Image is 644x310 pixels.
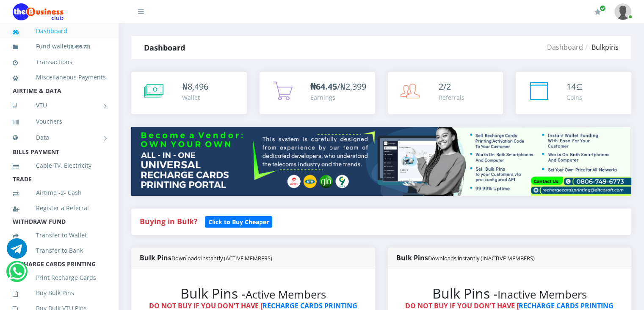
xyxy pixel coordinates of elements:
[310,81,366,92] span: /₦2,399
[567,93,583,102] div: Coins
[567,80,583,93] div: ⊆
[205,216,272,226] a: Click to Buy Cheaper
[600,5,606,11] span: Renew/Upgrade Subscription
[388,72,503,114] a: 2/2 Referrals
[439,93,464,102] div: Referrals
[310,93,366,102] div: Earnings
[13,52,106,72] a: Transactions
[13,241,106,260] a: Transfer to Bank
[405,285,615,302] h2: Bulk Pins -
[439,81,451,92] span: 2/2
[7,245,27,259] a: Chat for support
[13,183,106,203] a: Airtime -2- Cash
[140,216,197,226] strong: Buying in Bulk?
[144,42,185,53] strong: Dashboard
[131,72,247,114] a: ₦8,496 Wallet
[13,37,106,56] a: Fund wallet[8,495.72]
[428,254,535,262] small: Downloads instantly (INACTIVE MEMBERS)
[13,225,106,245] a: Transfer to Wallet
[13,268,106,287] a: Print Recharge Cards
[13,68,106,87] a: Miscellaneous Payments
[182,93,208,102] div: Wallet
[13,95,106,116] a: VTU
[614,3,631,20] img: User
[208,218,269,226] b: Click to Buy Cheaper
[188,81,208,92] span: 8,496
[13,198,106,218] a: Register a Referral
[148,285,358,302] h2: Bulk Pins -
[13,156,106,175] a: Cable TV, Electricity
[171,254,272,262] small: Downloads instantly (ACTIVE MEMBERS)
[567,81,576,92] span: 14
[71,43,88,50] b: 8,495.72
[13,3,64,20] img: Logo
[594,8,601,15] i: Renew/Upgrade Subscription
[13,112,106,131] a: Vouchers
[547,42,583,52] a: Dashboard
[310,81,337,92] b: ₦64.45
[131,127,631,196] img: multitenant_rcp.png
[13,127,106,148] a: Data
[396,253,535,262] strong: Bulk Pins
[260,72,375,114] a: ₦64.45/₦2,399 Earnings
[182,80,208,93] div: ₦
[583,42,619,52] li: Bulkpins
[69,43,90,50] small: [ ]
[8,268,26,282] a: Chat for support
[246,287,326,302] small: Active Members
[140,253,272,262] strong: Bulk Pins
[13,21,106,41] a: Dashboard
[13,283,106,303] a: Buy Bulk Pins
[498,287,587,302] small: Inactive Members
